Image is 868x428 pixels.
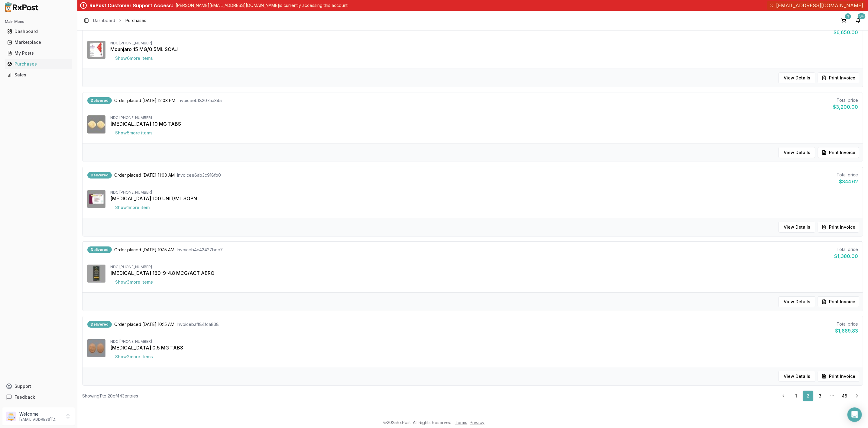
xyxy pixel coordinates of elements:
div: $6,650.00 [834,29,858,36]
span: Invoice ebf8207aa345 [178,98,222,104]
h2: Main Menu [5,19,72,24]
nav: breadcrumb [93,18,146,24]
button: Show1more item [110,202,154,213]
a: Go to next page [851,391,863,401]
div: Delivered [87,172,112,179]
a: Dashboard [93,18,115,24]
a: Terms [455,420,468,425]
div: Mounjaro 15 MG/0.5ML SOAJ [110,46,858,53]
button: Marketplace [2,37,75,47]
img: Rexulti 0.5 MG TABS [87,339,105,357]
div: 9+ [858,13,866,19]
p: Welcome [19,411,61,417]
div: [MEDICAL_DATA] 100 UNIT/ML SOPN [110,195,858,202]
nav: pagination [777,391,863,401]
button: Show3more items [110,277,158,288]
div: Dashboard [7,28,70,34]
img: RxPost Logo [2,2,41,12]
div: $1,380.00 [834,253,858,260]
span: Invoice e6ab3c918fb0 [177,172,221,178]
span: Invoice b4c42427bdc7 [177,247,223,253]
div: NDC: [PHONE_NUMBER] [110,190,858,195]
button: Show2more items [110,351,158,362]
div: Open Intercom Messenger [847,407,862,422]
button: Support [2,381,75,392]
div: Marketplace [7,39,70,45]
div: Purchases [7,61,70,67]
div: NDC: [PHONE_NUMBER] [110,339,858,344]
button: Print Invoice [818,371,859,382]
div: Delivered [87,246,112,253]
div: Showing 11 to 20 of 443 entries [82,393,138,399]
div: Total price [834,246,858,253]
div: $3,200.00 [833,103,858,111]
button: Purchases [2,59,75,69]
button: Show5more items [110,127,157,138]
a: Marketplace [5,37,72,48]
div: $344.62 [837,178,858,185]
button: View Details [779,371,815,382]
span: Order placed [DATE] 10:15 AM [114,247,174,253]
span: Order placed [DATE] 12:03 PM [114,98,175,104]
span: Feedback [15,394,35,400]
img: Mounjaro 15 MG/0.5ML SOAJ [87,41,105,59]
button: Print Invoice [818,222,859,233]
div: 1 [845,13,851,19]
button: View Details [779,72,815,83]
div: [MEDICAL_DATA] 160-9-4.8 MCG/ACT AERO [110,269,858,277]
span: [EMAIL_ADDRESS][DOMAIN_NAME] [776,2,863,9]
div: [MEDICAL_DATA] 0.5 MG TABS [110,344,858,351]
a: My Posts [5,48,72,59]
div: Delivered [87,321,112,328]
div: NDC: [PHONE_NUMBER] [110,115,858,120]
a: 45 [839,391,850,401]
div: My Posts [7,50,70,56]
span: Invoice baff84fca838 [177,321,219,327]
p: [PERSON_NAME][EMAIL_ADDRESS][DOMAIN_NAME] is currently accessing this account. [176,2,348,8]
div: NDC: [PHONE_NUMBER] [110,41,858,46]
button: 9+ [853,16,863,25]
button: Dashboard [2,27,75,36]
a: Dashboard [5,26,72,37]
button: Show6more items [110,53,158,64]
button: Print Invoice [818,72,859,83]
div: Total price [835,321,858,327]
button: Sales [2,70,75,80]
button: 1 [839,16,849,25]
p: [EMAIL_ADDRESS][DOMAIN_NAME] [19,417,61,422]
button: View Details [779,222,815,233]
img: User avatar [6,412,16,421]
div: [MEDICAL_DATA] 10 MG TABS [110,120,858,127]
div: NDC: [PHONE_NUMBER] [110,265,858,269]
a: Purchases [5,59,72,69]
button: View Details [779,296,815,307]
img: Admelog SoloStar 100 UNIT/ML SOPN [87,190,105,208]
span: Order placed [DATE] 11:00 AM [114,172,175,178]
button: Print Invoice [818,147,859,158]
a: 2 [803,391,814,401]
button: Print Invoice [818,296,859,307]
button: My Posts [2,48,75,58]
a: Sales [5,69,72,80]
span: Purchases [125,18,146,24]
div: Delivered [87,97,112,104]
div: Total price [833,97,858,103]
div: Total price [837,172,858,178]
a: Go to previous page [777,391,789,401]
button: Feedback [2,392,75,403]
img: Breztri Aerosphere 160-9-4.8 MCG/ACT AERO [87,265,105,283]
img: Farxiga 10 MG TABS [87,115,105,134]
div: Sales [7,72,70,78]
span: Order placed [DATE] 10:15 AM [114,321,174,327]
a: 1 [791,391,802,401]
a: 3 [815,391,826,401]
button: View Details [779,147,815,158]
div: $1,889.83 [835,327,858,334]
a: Privacy [470,420,485,425]
div: RxPost Customer Support Access: [89,2,173,9]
